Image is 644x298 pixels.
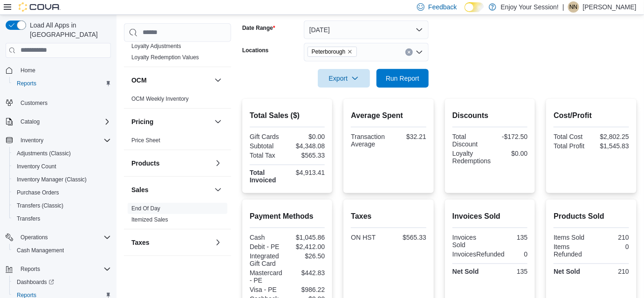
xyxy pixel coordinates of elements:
[9,244,115,257] button: Cash Management
[250,269,286,284] div: Mastercard - PE
[452,268,479,275] strong: Net Sold
[9,212,115,225] button: Transfers
[569,1,577,13] span: NN
[21,118,40,125] span: Catalog
[131,205,160,212] a: End Of Day
[554,243,589,258] div: Items Refunded
[9,160,115,173] button: Inventory Count
[212,75,224,86] button: OCM
[17,202,63,209] span: Transfers (Classic)
[17,278,54,286] span: Dashboards
[17,116,43,127] button: Catalog
[250,110,325,121] h2: Total Sales ($)
[131,76,147,85] h3: OCM
[13,161,60,172] a: Inventory Count
[593,142,629,150] div: $1,545.83
[131,205,160,212] span: End Of Day
[2,231,115,244] button: Operations
[562,1,564,13] p: |
[13,187,63,198] a: Purchase Orders
[13,200,67,211] a: Transfers (Classic)
[17,135,111,146] span: Inventory
[13,213,111,224] span: Transfers
[17,97,111,108] span: Customers
[17,163,56,170] span: Inventory Count
[212,237,224,248] button: Taxes
[13,148,75,159] a: Adjustments (Classic)
[452,234,488,249] div: Invoices Sold
[494,150,528,157] div: $0.00
[386,74,419,83] span: Run Report
[131,216,168,223] a: Itemized Sales
[508,250,528,258] div: 0
[131,95,189,103] span: OCM Weekly Inventory
[17,215,40,222] span: Transfers
[13,213,44,224] a: Transfers
[289,133,325,140] div: $0.00
[351,234,387,241] div: ON HST
[13,187,111,198] span: Purchase Orders
[212,184,224,195] button: Sales
[308,47,357,57] span: Peterborough
[492,268,528,275] div: 135
[289,234,325,241] div: $1,045.86
[250,243,286,250] div: Debit - PE
[131,117,153,126] h3: Pricing
[212,116,224,127] button: Pricing
[593,133,629,140] div: $2,802.25
[131,54,199,61] a: Loyalty Redemption Values
[250,286,286,293] div: Visa - PE
[289,142,325,150] div: $4,348.08
[17,135,47,146] button: Inventory
[9,147,115,160] button: Adjustments (Classic)
[377,69,429,88] button: Run Report
[13,174,111,185] span: Inventory Manager (Classic)
[26,21,111,39] span: Load All Apps in [GEOGRAPHIC_DATA]
[131,117,211,126] button: Pricing
[593,234,629,241] div: 210
[391,133,426,140] div: $32.21
[9,173,115,186] button: Inventory Manager (Classic)
[131,96,189,102] a: OCM Weekly Inventory
[131,43,181,49] a: Loyalty Adjustments
[554,110,629,121] h2: Cost/Profit
[492,133,528,140] div: -$172.50
[583,1,637,13] p: [PERSON_NAME]
[13,161,111,172] span: Inventory Count
[554,234,589,241] div: Items Sold
[124,135,231,150] div: Pricing
[131,185,211,194] button: Sales
[124,93,231,108] div: OCM
[250,169,276,184] strong: Total Invoiced
[13,245,68,256] a: Cash Management
[13,277,111,288] span: Dashboards
[323,69,364,88] span: Export
[250,234,286,241] div: Cash
[17,247,64,254] span: Cash Management
[17,80,36,87] span: Reports
[17,263,111,275] span: Reports
[452,133,488,148] div: Total Discount
[593,268,629,275] div: 210
[2,63,115,77] button: Home
[21,137,43,144] span: Inventory
[13,148,111,159] span: Adjustments (Classic)
[289,252,325,260] div: $26.50
[452,211,528,222] h2: Invoices Sold
[492,234,528,241] div: 135
[554,142,589,150] div: Total Profit
[17,116,111,127] span: Catalog
[289,243,325,250] div: $2,412.00
[9,77,115,90] button: Reports
[452,250,505,258] div: InvoicesRefunded
[17,176,87,183] span: Inventory Manager (Classic)
[131,76,211,85] button: OCM
[131,185,149,194] h3: Sales
[13,245,111,256] span: Cash Management
[9,186,115,199] button: Purchase Orders
[554,133,589,140] div: Total Cost
[131,238,150,247] h3: Taxes
[131,159,211,168] button: Products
